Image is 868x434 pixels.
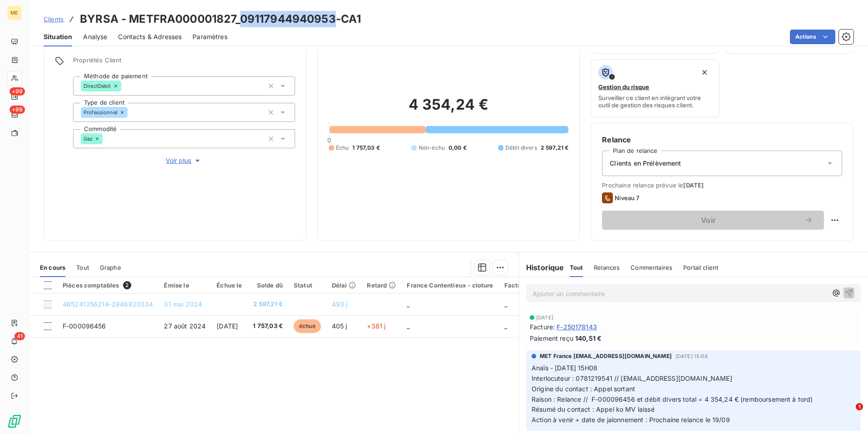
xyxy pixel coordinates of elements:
span: Gaz [84,136,93,141]
div: Retard [367,282,396,289]
span: 0 [327,136,331,144]
span: F-250178143 [557,322,597,332]
span: Relances [594,264,620,271]
span: 140,51 € [575,333,602,343]
button: Voir plus [73,156,295,166]
span: 465241356214-2846820334 [63,300,153,308]
span: Professionnel [84,110,118,115]
a: Clients [44,15,64,24]
span: Action à venir + date de jalonnement : Prochaine relance le 19/09 [532,416,730,424]
span: 493 j [332,300,348,308]
span: _ [407,300,409,308]
button: Gestion du risqueSurveiller ce client en intégrant votre outil de gestion des risques client. [591,59,719,117]
span: 31 mai 2024 [164,300,202,308]
span: Surveiller ce client en intégrant votre outil de gestion des risques client. [598,94,711,109]
button: Voir [602,211,824,230]
span: Commentaires [631,264,672,271]
div: Délai [332,282,356,289]
span: Tout [570,264,583,271]
span: Tout [76,264,89,271]
span: [DATE] [536,315,553,320]
span: 1 [856,403,863,410]
span: MET France [EMAIL_ADDRESS][DOMAIN_NAME] [540,352,672,360]
span: F-000096456 [63,322,106,330]
span: Situation [44,32,72,41]
span: Voir plus [166,156,202,165]
span: Prochaine relance prévue le [602,182,842,189]
span: DirectDebit [84,83,111,89]
span: 0,00 € [449,144,467,152]
span: Niveau 7 [615,194,639,202]
input: Ajouter une valeur [128,108,135,116]
div: Échue le [217,282,242,289]
div: ME [7,5,22,20]
span: Clients en Prélèvement [610,159,681,168]
span: _ [504,322,507,330]
span: échue [294,319,321,333]
span: Résumé du contact : Appel ko MV laissé [532,405,655,413]
span: [DATE] [217,322,238,330]
span: Débit divers [505,144,537,152]
div: Statut [294,282,321,289]
span: Origine du contact : Appel sortant [532,385,635,393]
span: _ [504,300,507,308]
h6: Historique [519,262,564,273]
div: Facture / Echéancier [504,282,567,289]
span: _ [407,322,409,330]
span: Anaïs - [DATE] 15H08 [532,364,597,372]
span: Facture : [530,322,555,332]
span: Voir [613,217,804,224]
h6: Relance [602,134,842,145]
span: 1 757,03 € [352,144,380,152]
div: Pièces comptables [63,281,153,289]
span: 1 757,03 € [253,322,283,331]
span: 405 j [332,322,347,330]
span: +381 j [367,322,385,330]
span: Paiement reçu [530,333,573,343]
span: +99 [10,87,25,96]
span: Paramètres [192,32,227,41]
span: [DATE] 15:08 [676,353,708,359]
span: Analyse [83,32,107,41]
button: Actions [790,30,835,44]
div: Solde dû [253,282,283,289]
span: Raison : Relance // F-000096456 et débit divers total = 4 354,24 € (remboursement à tord) [532,395,813,403]
span: 2 597,21 € [541,144,569,152]
span: Non-échu [419,144,445,152]
span: Portail client [683,264,718,271]
span: Échu [336,144,349,152]
input: Ajouter une valeur [121,82,128,90]
h2: 4 354,24 € [329,96,569,123]
div: France Contentieux - cloture [407,282,493,289]
span: 41 [15,332,25,340]
h3: BYRSA - METFRA000001827_09117944940953-CA1 [80,11,361,27]
iframe: Intercom live chat [837,403,859,425]
div: Émise le [164,282,206,289]
input: Ajouter une valeur [103,135,110,143]
img: Logo LeanPay [7,414,22,429]
span: Graphe [100,264,121,271]
span: En cours [40,264,65,271]
span: Gestion du risque [598,83,649,91]
span: Contacts & Adresses [118,32,182,41]
span: 27 août 2024 [164,322,206,330]
span: Clients [44,15,64,23]
span: 2 597,21 € [253,300,283,309]
span: [DATE] [683,182,704,189]
span: +99 [10,106,25,114]
span: Propriétés Client [73,56,295,69]
span: 2 [123,281,131,289]
span: Interlocuteur : 0781219541 // [EMAIL_ADDRESS][DOMAIN_NAME] [532,374,732,382]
